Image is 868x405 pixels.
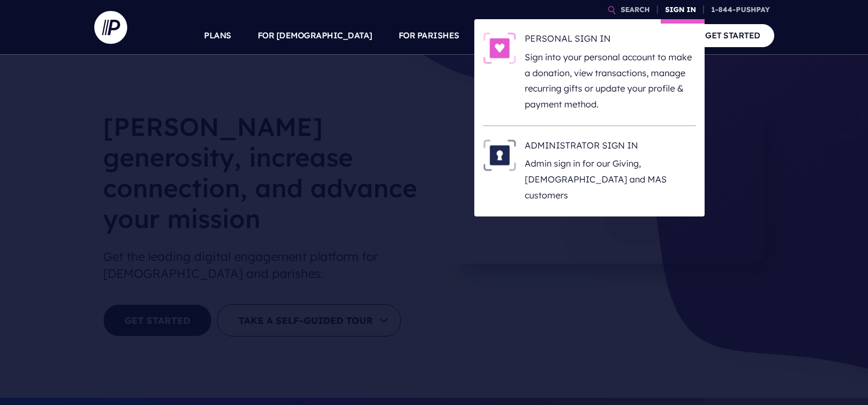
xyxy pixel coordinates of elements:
p: Admin sign in for our Giving, [DEMOGRAPHIC_DATA] and MAS customers [525,156,696,203]
a: GET STARTED [691,24,774,47]
img: PERSONAL SIGN IN - Illustration [483,32,516,64]
img: ADMINISTRATOR SIGN IN - Illustration [483,139,516,171]
a: FOR [DEMOGRAPHIC_DATA] [258,16,372,55]
a: FOR PARISHES [399,16,459,55]
a: PERSONAL SIGN IN - Illustration PERSONAL SIGN IN Sign into your personal account to make a donati... [483,32,696,112]
h6: PERSONAL SIGN IN [525,32,696,49]
a: ADMINISTRATOR SIGN IN - Illustration ADMINISTRATOR SIGN IN Admin sign in for our Giving, [DEMOGRA... [483,139,696,203]
h6: ADMINISTRATOR SIGN IN [525,139,696,156]
p: Sign into your personal account to make a donation, view transactions, manage recurring gifts or ... [525,49,696,112]
a: SOLUTIONS [486,16,535,55]
a: PLANS [204,16,231,55]
a: EXPLORE [560,16,599,55]
a: COMPANY [625,16,666,55]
